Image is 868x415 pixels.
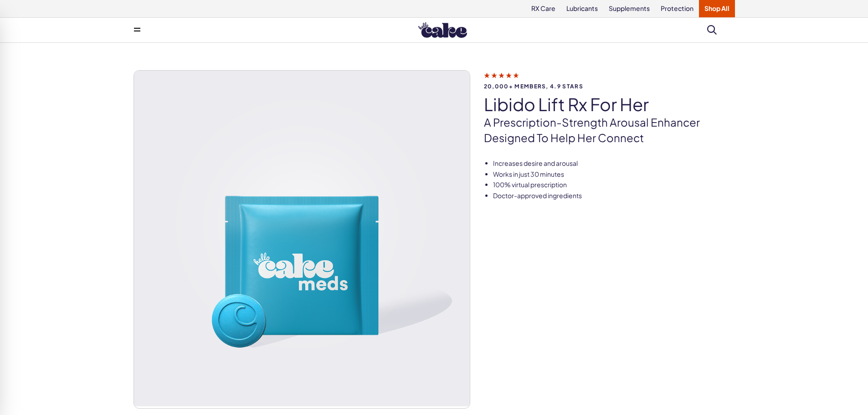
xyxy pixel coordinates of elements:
[493,180,735,190] li: 100% virtual prescription
[484,95,735,114] h1: Libido Lift Rx For Her
[418,22,467,38] img: Hello Cake
[484,83,735,89] span: 20,000+ members, 4.9 stars
[493,191,735,200] li: Doctor-approved ingredients
[134,71,470,406] img: Libido Lift Rx For Her
[484,71,735,89] a: 20,000+ members, 4.9 stars
[493,170,735,179] li: Works in just 30 minutes
[493,159,735,168] li: Increases desire and arousal
[484,115,735,145] p: A prescription-strength arousal enhancer designed to help her connect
